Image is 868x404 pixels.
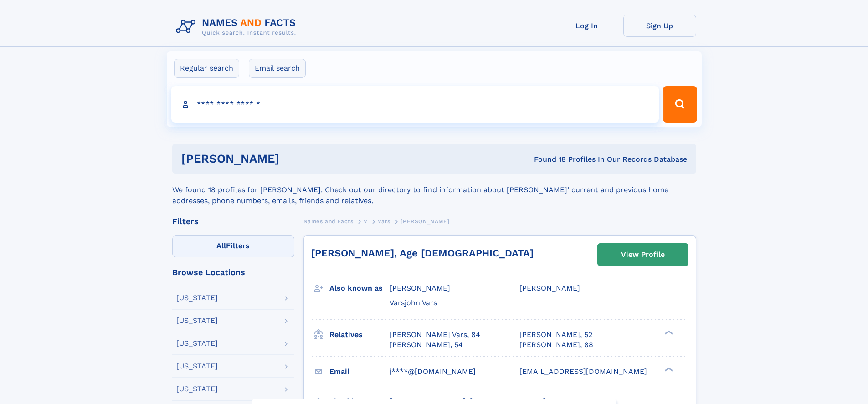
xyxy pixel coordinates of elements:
a: Log In [550,15,623,37]
div: [US_STATE] [176,385,218,393]
a: [PERSON_NAME], 54 [390,340,463,350]
h3: Email [329,364,390,379]
div: Found 18 Profiles In Our Records Database [406,154,687,164]
label: Filters [172,235,294,257]
span: V [364,218,368,225]
a: Sign Up [623,15,696,37]
label: Regular search [174,59,239,78]
span: All [216,241,226,250]
button: Search Button [663,86,697,123]
a: V [364,215,368,227]
a: Vars [378,215,390,227]
div: Browse Locations [172,268,294,276]
div: ❯ [663,329,673,335]
label: Email search [249,59,306,78]
a: View Profile [598,244,688,266]
span: [PERSON_NAME] [519,284,580,292]
span: [EMAIL_ADDRESS][DOMAIN_NAME] [519,367,647,376]
h1: [PERSON_NAME] [181,153,407,164]
span: Vars [378,218,390,225]
div: Filters [172,217,294,225]
span: [PERSON_NAME] [401,218,449,225]
a: [PERSON_NAME], Age [DEMOGRAPHIC_DATA] [311,247,534,259]
span: Varsjohn Vars [390,298,437,307]
a: [PERSON_NAME], 52 [519,330,592,340]
div: View Profile [621,244,665,265]
div: [US_STATE] [176,317,218,324]
h3: Relatives [329,327,390,343]
input: search input [171,86,659,123]
h3: Also known as [329,281,390,296]
div: We found 18 profiles for [PERSON_NAME]. Check out our directory to find information about [PERSON... [172,174,696,206]
div: [US_STATE] [176,363,218,370]
a: Names and Facts [303,215,354,227]
a: [PERSON_NAME], 88 [519,340,593,350]
div: ❯ [663,366,673,372]
img: Logo Names and Facts [172,15,303,39]
div: [US_STATE] [176,294,218,302]
a: [PERSON_NAME] Vars, 84 [390,330,480,340]
div: [US_STATE] [176,340,218,347]
span: [PERSON_NAME] [390,284,450,292]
